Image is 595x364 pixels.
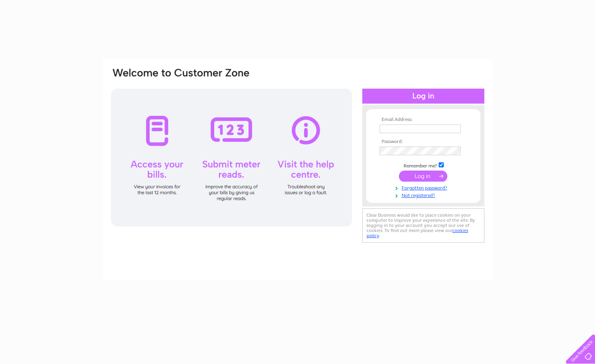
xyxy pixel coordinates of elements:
[362,208,484,243] div: Clear Business would like to place cookies on your computer to improve your experience of the sit...
[380,184,469,191] a: Forgotten password?
[378,139,469,145] th: Password:
[378,117,469,123] th: Email Address:
[367,228,468,238] a: cookies policy
[378,161,469,169] td: Remember me?
[380,191,469,199] a: Not registered?
[399,171,447,182] input: Submit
